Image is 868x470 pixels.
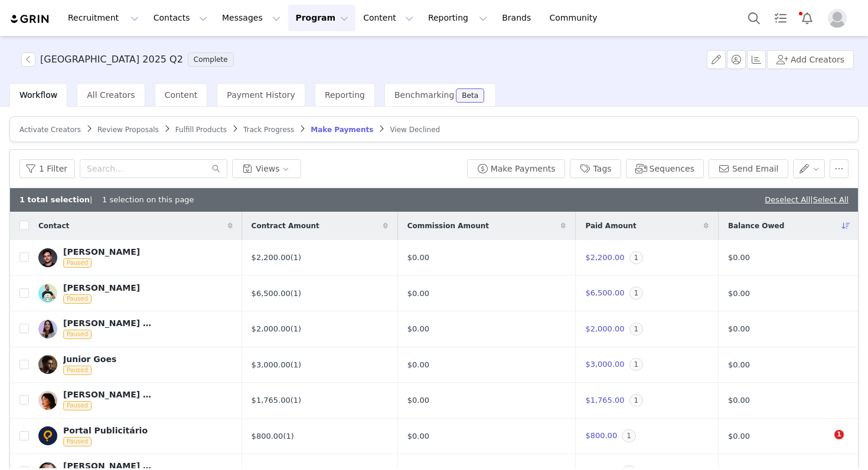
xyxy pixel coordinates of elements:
[19,194,194,206] div: | 1 selection on this page
[765,195,810,204] a: Deselect All
[9,14,51,25] img: grin logo
[97,126,159,134] span: Review Proposals
[188,52,234,67] span: Complete
[585,253,624,262] span: $2,200.00
[709,159,788,178] button: Send Email
[87,90,135,100] span: All Creators
[146,5,214,31] button: Contacts
[585,431,617,440] span: $800.00
[63,283,140,292] div: [PERSON_NAME]
[311,126,373,134] span: Make Payments
[63,247,140,257] div: [PERSON_NAME]
[38,426,57,445] img: e5e2ca92-4357-4ca3-a323-8405a5fe8a47.jpg
[252,323,388,335] div: $2,000.00
[570,159,621,178] button: Tags
[165,90,198,100] span: Content
[252,252,388,264] div: $2,200.00
[38,355,57,374] img: 331bf704-dc50-40d7-814a-03747c9da585.jpg
[767,50,854,69] button: Add Creators
[38,284,57,303] img: c412342c-c675-48da-96ee-e9326b126ae6.jpg
[38,221,69,231] span: Contact
[462,92,478,99] div: Beta
[421,5,494,31] button: Reporting
[407,359,566,371] div: $0.00
[63,401,92,410] span: Paused
[252,221,319,231] span: Contract Amount
[19,159,75,178] button: 1 Filter
[728,323,750,335] span: $0.00
[212,165,220,173] i: icon: search
[813,195,849,204] a: Select All
[291,289,301,298] a: (1)
[543,5,610,31] a: Community
[232,159,301,178] button: Views
[19,195,90,204] b: 1 total selection
[252,359,388,371] div: $3,000.00
[728,288,750,300] span: $0.00
[356,5,420,31] button: Content
[728,221,784,231] span: Balance Owed
[629,394,644,407] span: 1
[63,366,92,375] span: Paused
[63,258,92,268] span: Paused
[38,248,57,267] img: f421ee91-fe05-4503-b3a4-3db65868b823.jpg
[38,354,233,376] a: Junior GoesPaused
[19,90,57,100] span: Workflow
[629,323,644,336] span: 1
[407,430,566,442] div: $0.00
[252,430,388,442] div: $800.00
[407,323,566,335] div: $0.00
[291,324,301,333] a: (1)
[834,430,844,439] span: 1
[728,359,750,371] span: $0.00
[728,252,750,264] span: $0.00
[585,360,624,369] span: $3,000.00
[585,324,624,333] span: $2,000.00
[175,126,227,134] span: Fulfill Products
[63,390,152,399] div: [PERSON_NAME] | Criação de conteúdo
[19,126,81,134] span: Activate Creators
[63,354,116,364] div: Junior Goes
[38,320,57,338] img: aa8c1f44-59b2-4468-9c1c-21559a60c619.jpg
[63,294,92,304] span: Paused
[495,5,541,31] a: Brands
[61,5,146,31] button: Recruitment
[252,395,388,406] div: $1,765.00
[291,360,301,369] a: (1)
[394,90,454,100] span: Benchmarking
[80,159,227,178] input: Search...
[622,429,636,442] span: 1
[728,395,750,406] span: $0.00
[407,395,566,406] div: $0.00
[585,288,624,297] span: $6,500.00
[828,9,847,28] img: placeholder-profile.jpg
[215,5,288,31] button: Messages
[810,430,838,458] iframe: Intercom live chat
[38,283,233,304] a: [PERSON_NAME]Paused
[585,396,624,405] span: $1,765.00
[629,251,644,264] span: 1
[243,126,294,134] span: Track Progress
[38,391,57,410] img: 68f0c85b-b05b-4ea9-a770-d22046aaa8b8.jpg
[288,5,355,31] button: Program
[629,358,644,371] span: 1
[325,90,365,100] span: Reporting
[38,318,233,340] a: [PERSON_NAME] | Branding e PosicionamentoPaused
[810,195,849,204] span: |
[407,221,489,231] span: Commission Amount
[768,5,794,31] a: Tasks
[794,5,820,31] button: Notifications
[63,437,92,446] span: Paused
[585,221,636,231] span: Paid Amount
[741,5,767,31] button: Search
[63,318,152,328] div: [PERSON_NAME] | Branding e Posicionamento
[38,247,233,268] a: [PERSON_NAME]Paused
[63,426,148,435] div: Portal Publicitário
[227,90,295,100] span: Payment History
[283,432,293,441] a: (1)
[467,159,565,178] button: Make Payments
[63,330,92,339] span: Paused
[407,288,566,300] div: $0.00
[407,252,566,264] div: $0.00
